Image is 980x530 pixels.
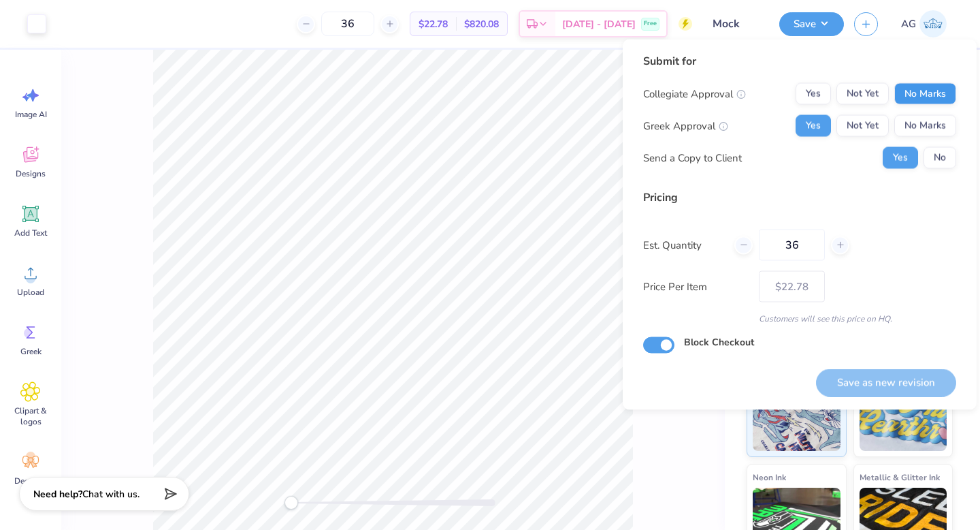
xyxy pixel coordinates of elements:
span: Image AI [15,109,47,120]
button: Yes [796,83,831,105]
input: Untitled Design [702,10,769,37]
span: Chat with us. [82,488,140,501]
span: Add Text [14,228,47,238]
a: AG [895,10,953,37]
div: Collegiate Approval [643,86,746,102]
label: Est. Quantity [643,237,724,253]
div: Submit for [643,53,956,69]
span: Designs [16,168,46,179]
label: Block Checkout [684,335,754,349]
span: Metallic & Glitter Ink [860,470,940,484]
img: Puff Ink [860,383,947,451]
input: – – [759,230,825,261]
span: Upload [17,287,44,298]
button: Yes [796,115,831,137]
button: No Marks [894,115,956,137]
button: No Marks [894,83,956,105]
span: [DATE] - [DATE] [562,17,636,31]
span: Decorate [14,476,47,486]
label: Price Per Item [643,279,749,294]
img: Anuska Ghosh [919,10,947,37]
span: Neon Ink [753,470,786,484]
span: AG [901,16,916,32]
div: Send a Copy to Client [643,150,742,166]
div: Accessibility label [284,496,298,510]
div: Greek Approval [643,118,728,134]
input: – – [321,12,374,36]
span: Free [644,19,657,29]
button: No [924,147,956,169]
button: Not Yet [836,83,889,105]
button: Yes [883,147,918,169]
button: Save [779,12,844,36]
button: Not Yet [836,115,889,137]
span: Greek [20,346,42,357]
img: Standard [753,383,840,451]
strong: Need help? [33,488,82,501]
div: Pricing [643,189,956,206]
span: $22.78 [419,17,448,31]
span: $820.08 [464,17,499,31]
div: Customers will see this price on HQ. [643,313,956,325]
span: Clipart & logos [8,405,53,427]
